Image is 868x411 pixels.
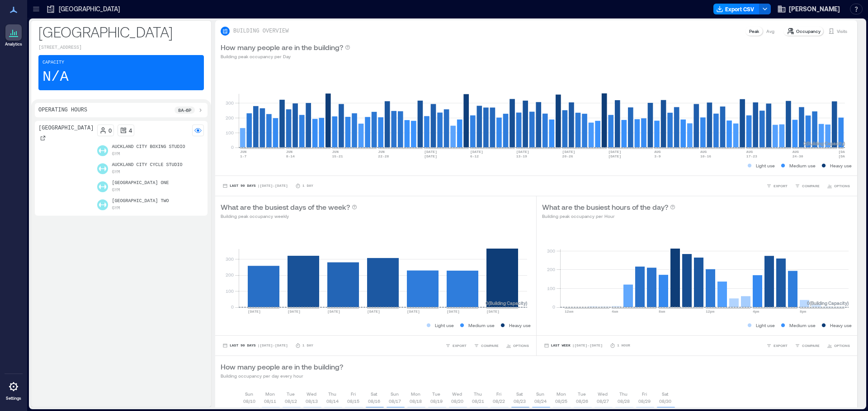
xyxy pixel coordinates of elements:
p: Medium use [468,322,495,329]
p: Heavy use [509,322,531,329]
text: [DATE] [838,150,851,154]
p: Auckland City Cycle Studio [112,162,182,169]
p: Light use [756,322,775,329]
button: Last Week |[DATE]-[DATE] [542,341,604,350]
span: COMPARE [802,183,820,189]
p: Capacity [42,59,64,66]
button: [PERSON_NAME] [774,2,843,16]
p: Building peak occupancy per Hour [542,212,675,220]
p: 1 Day [302,183,313,189]
p: How many people are in the building? [221,42,343,53]
text: [DATE] [367,309,380,314]
p: BUILDING OVERVIEW [233,28,288,35]
text: [DATE] [516,150,529,154]
p: N/A [42,68,69,86]
p: Mon [265,390,275,397]
p: 08/19 [430,397,443,405]
button: EXPORT [443,341,468,350]
text: [DATE] [486,309,500,314]
tspan: 200 [547,267,555,272]
button: COMPARE [793,341,821,350]
p: Light use [756,162,775,169]
text: 12am [565,309,573,314]
text: [DATE] [562,150,576,154]
text: [DATE] [447,309,460,314]
p: Fri [351,390,356,397]
span: OPTIONS [834,183,850,189]
p: Sun [391,390,399,397]
p: Medium use [789,162,816,169]
p: Fri [642,390,647,397]
button: OPTIONS [825,181,852,190]
span: [PERSON_NAME] [789,5,840,14]
span: EXPORT [453,343,467,348]
p: 08/28 [618,397,630,405]
p: Peak [749,28,759,35]
text: JUN [378,150,385,154]
p: 08/23 [514,397,526,405]
p: Wed [452,390,462,397]
p: [GEOGRAPHIC_DATA] [59,5,120,14]
p: Building peak occupancy weekly [221,212,357,220]
p: Avg [766,28,774,35]
p: Wed [598,390,608,397]
button: COMPARE [793,181,821,190]
p: Heavy use [830,322,852,329]
p: Gym [112,151,120,158]
tspan: 0 [231,144,234,150]
p: Sun [536,390,544,397]
p: Sat [516,390,523,397]
text: [DATE] [608,154,621,158]
text: 22-28 [378,154,389,158]
p: 08/15 [347,397,359,405]
text: JUN [286,150,293,154]
text: 1-7 [240,154,247,158]
p: Tue [578,390,586,397]
a: Settings [3,376,24,404]
text: 6-12 [470,154,479,158]
a: Analytics [2,22,25,50]
text: 8-14 [286,154,295,158]
p: Tue [287,390,295,397]
tspan: 100 [547,286,555,291]
p: How many people are in the building? [221,361,343,372]
p: Thu [474,390,482,397]
p: 08/29 [638,397,651,405]
p: Occupancy [796,28,821,35]
text: [DATE] [838,154,851,158]
p: Heavy use [830,162,852,169]
tspan: 300 [226,100,234,106]
tspan: 100 [226,288,234,294]
text: 12pm [706,309,714,314]
span: OPTIONS [834,343,850,348]
text: JUN [332,150,339,154]
text: [DATE] [424,150,437,154]
p: 08/16 [368,397,380,405]
p: 08/18 [410,397,422,405]
p: Building occupancy per day every hour [221,372,343,379]
p: 08/26 [576,397,588,405]
p: 08/21 [472,397,484,405]
p: Thu [619,390,627,397]
text: 3-9 [654,154,661,158]
span: EXPORT [774,343,788,348]
p: Operating Hours [38,106,87,114]
button: COMPARE [472,341,500,350]
p: 08/22 [493,397,505,405]
p: Visits [837,28,847,35]
p: [GEOGRAPHIC_DATA] One [112,180,169,187]
p: 08/27 [597,397,609,405]
text: AUG [746,150,753,154]
text: 17-23 [746,154,757,158]
p: Tue [432,390,440,397]
p: Gym [112,169,120,176]
p: What are the busiest hours of the day? [542,202,668,212]
text: 15-21 [332,154,343,158]
p: Sat [371,390,377,397]
p: [STREET_ADDRESS] [38,44,204,51]
text: [DATE] [608,150,621,154]
text: [DATE] [470,150,483,154]
span: COMPARE [802,343,820,348]
text: AUG [700,150,707,154]
p: Building peak occupancy per Day [221,53,350,60]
